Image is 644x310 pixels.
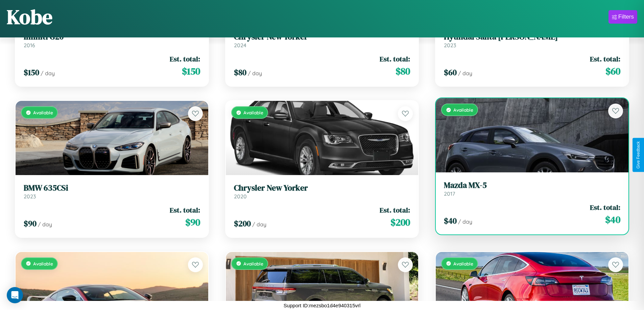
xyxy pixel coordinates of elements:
span: 2024 [234,42,246,49]
span: / day [458,218,472,225]
span: $ 200 [234,218,251,229]
span: 2017 [444,190,455,197]
a: Infiniti G202016 [24,32,200,49]
span: Est. total: [170,54,200,64]
span: Available [243,110,263,115]
div: Give Feedback [636,141,641,169]
a: Hyundai Santa [PERSON_NAME]2023 [444,32,620,49]
span: Available [243,261,263,266]
p: Support ID: mezsbo1d4e940315vrl [284,301,361,310]
span: $ 80 [234,67,246,78]
span: Est. total: [590,54,620,64]
div: Open Intercom Messenger [7,287,23,303]
a: Mazda MX-52017 [444,180,620,197]
span: / day [41,70,55,77]
span: Est. total: [590,202,620,212]
span: Available [453,107,473,113]
span: 2023 [24,193,36,200]
span: Est. total: [380,54,410,64]
button: Filters [609,10,637,24]
span: $ 150 [182,64,200,78]
span: $ 60 [605,64,620,78]
span: / day [248,70,262,77]
h3: Mazda MX-5 [444,180,620,190]
span: Available [33,261,53,266]
span: / day [252,221,266,228]
span: 2023 [444,42,456,49]
span: Est. total: [170,205,200,215]
span: $ 150 [24,67,39,78]
span: / day [38,221,52,228]
h1: Kobe [7,3,52,31]
a: BMW 635CSi2023 [24,183,200,200]
a: Chrysler New Yorker2024 [234,32,410,49]
span: 2020 [234,193,247,200]
a: Chrysler New Yorker2020 [234,183,410,200]
span: / day [458,70,472,77]
h3: BMW 635CSi [24,183,200,193]
span: $ 200 [390,216,410,229]
span: $ 80 [396,64,410,78]
div: Filters [618,13,634,20]
span: $ 40 [444,215,457,226]
span: $ 40 [605,213,620,226]
span: Available [453,261,473,266]
h3: Hyundai Santa [PERSON_NAME] [444,32,620,42]
span: $ 60 [444,67,457,78]
span: $ 90 [24,218,37,229]
span: Available [33,110,53,115]
span: $ 90 [185,216,200,229]
span: Est. total: [380,205,410,215]
span: 2016 [24,42,35,49]
h3: Chrysler New Yorker [234,183,410,193]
